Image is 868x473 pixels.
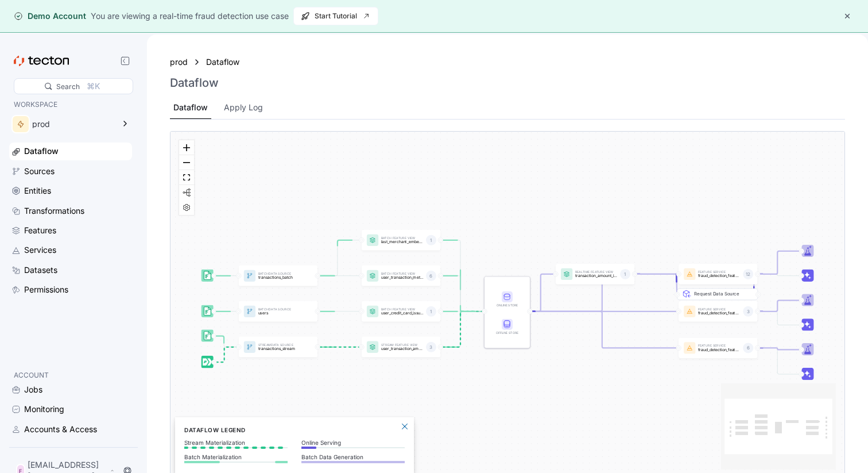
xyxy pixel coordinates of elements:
button: zoom in [179,140,194,155]
div: 3 [426,342,436,352]
a: Datasets [9,262,132,279]
div: Search [56,81,80,92]
a: Monitoring [9,401,132,418]
p: transactions_batch [258,275,301,279]
a: Feature Servicefraud_detection_feature_service6 [679,338,757,359]
div: Services [24,244,56,256]
p: Batch Data Generation [301,453,405,460]
div: Jobs [24,383,42,396]
a: BatchData Sourceusers [239,301,317,322]
a: Transformations [9,202,132,220]
div: ⌘K [87,80,100,93]
a: Batch Feature Viewuser_transaction_metrics6 [362,266,440,286]
div: BatchData Sourcetransactions_batch [239,266,317,286]
g: Edge from featureView:last_merchant_embedding to STORE [438,240,483,312]
a: Dataflow [206,56,246,68]
div: Online Store [494,291,520,308]
a: Jobs [9,381,132,398]
a: Sources [9,163,132,180]
div: Entities [24,184,51,197]
div: Online Store [494,303,520,308]
a: Batch Feature Viewlast_merchant_embedding1 [362,230,440,251]
div: Search⌘K [14,78,133,94]
a: Services [9,241,132,259]
g: Edge from STORE to featureView:transaction_amount_is_higher_than_average [527,274,554,312]
h6: Dataflow Legend [184,425,405,434]
p: Stream Feature View [381,344,424,347]
g: Edge from STORE to featureService:fraud_detection_feature_service [527,312,677,348]
p: user_transaction_metrics [381,275,424,279]
p: transactions_stream [258,347,301,351]
div: Apply Log [224,101,263,114]
p: Online Serving [301,439,405,446]
p: Batch Feature View [381,308,424,311]
p: Batch Feature View [381,272,424,275]
div: Transformations [24,205,84,217]
g: Edge from dataSource:transactions_stream_stream_source to dataSource:transactions_stream [211,347,237,362]
div: Datasets [24,264,57,276]
div: 6 [426,271,436,281]
a: Feature Servicefraud_detection_feature_service:v212 [679,264,757,284]
button: Start Tutorial [293,7,378,25]
a: prod [170,56,188,68]
g: Edge from featureService:fraud_detection_feature_service:v2 to Trainer_featureService:fraud_detec... [755,251,800,274]
p: Stream Materialization [184,439,288,446]
p: Batch Data Source [258,272,301,275]
g: Edge from featureService:fraud_detection_feature_service:v2 to Inference_featureService:fraud_det... [755,274,800,276]
div: Dataflow [24,145,59,157]
div: Features [24,224,56,237]
g: Edge from featureService:fraud_detection_feature_service to Trainer_featureService:fraud_detectio... [755,348,800,350]
div: You are viewing a real-time fraud detection use case [91,10,289,22]
p: users [258,311,301,315]
div: React Flow controls [179,140,194,215]
a: Accounts & Access [9,421,132,438]
div: Accounts & Access [24,423,97,436]
div: Request Data Source [694,290,752,341]
div: Permissions [24,283,68,296]
a: Entities [9,182,132,199]
g: Edge from featureView:user_transaction_amount_totals to STORE [438,312,483,347]
p: Realtime Feature View [575,271,618,274]
g: Edge from featureService:fraud_detection_feature_service:v2 to REQ_featureService:fraud_detection... [753,274,754,295]
div: 1 [426,306,436,317]
div: Demo Account [14,10,86,22]
button: Close Legend Panel [398,420,412,433]
p: transaction_amount_is_higher_than_average [575,274,618,278]
a: Stream Feature Viewuser_transaction_amount_totals3 [362,337,440,357]
a: Features [9,222,132,239]
p: WORKSPACE [14,99,127,110]
div: Dataflow [173,101,208,114]
h3: Dataflow [170,76,219,90]
div: StreamData Sourcetransactions_stream [239,337,317,357]
a: Permissions [9,281,132,298]
p: user_transaction_amount_totals [381,347,424,351]
p: fraud_detection_feature_service [698,348,741,352]
p: Batch Data Source [258,308,301,311]
div: 1 [620,269,630,279]
div: Realtime Feature Viewtransaction_amount_is_higher_than_average1 [556,264,634,284]
div: Sources [24,165,55,178]
p: Batch Materialization [184,453,288,460]
a: Feature Servicefraud_detection_feature_service_streaming3 [679,301,757,322]
div: Request Data Source [687,268,768,279]
p: Stream Data Source [258,344,301,347]
a: Batch Feature Viewuser_credit_card_issuer1 [362,301,440,322]
g: Edge from featureView:user_transaction_metrics to STORE [438,276,483,312]
g: Edge from featureService:fraud_detection_feature_service to Inference_featureService:fraud_detect... [755,348,800,375]
button: zoom out [179,155,194,170]
div: prod [32,120,114,128]
p: Feature Service [698,345,741,348]
div: 1 [426,235,436,245]
p: user_credit_card_issuer [381,311,424,315]
a: Dataflow [9,143,132,160]
p: Batch Feature View [381,237,424,240]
